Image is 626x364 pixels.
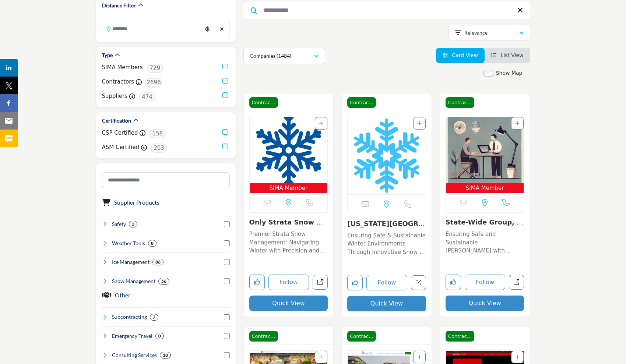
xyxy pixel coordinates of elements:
[446,296,524,311] button: Quick View
[102,129,138,137] label: CSP Certified
[366,275,407,290] button: Follow
[129,221,137,227] div: 3 Results For Safety
[446,97,474,108] span: Contractor
[151,144,167,153] span: 203
[102,172,230,188] input: Search Category
[464,29,488,36] p: Relevance
[102,143,140,152] label: ASM Certified
[446,117,524,183] img: State-Wide Group, LLC
[447,184,523,192] span: SIMA Member
[250,52,291,60] p: Companies (1484)
[449,25,530,41] button: Relevance
[515,354,520,360] a: Add To List
[446,331,474,342] span: Contractor
[102,78,134,86] label: Contractors
[149,129,166,138] span: 158
[161,279,166,284] b: 56
[436,48,485,63] li: Card View
[452,52,478,58] span: Card View
[139,92,155,102] span: 474
[112,332,152,340] h4: Emergency Travel: Emergency Travel refers to urgent travel arrangements made due to unforeseen ci...
[348,117,426,194] a: Open Listing in new tab
[485,48,530,63] li: List View
[491,52,524,58] a: View List
[250,117,328,193] a: Open Listing in new tab
[114,198,159,207] button: Supplier Products
[224,314,230,320] input: Select Subcontracting checkbox
[222,129,228,135] input: CSP Certified checkbox
[347,220,426,228] h3: Colorado State University
[347,230,426,257] a: Ensuring Safe & Sustainable Winter Environments Through Innovative Snow & Ice Management Solution...
[224,278,230,284] input: Select Snow Management checkbox
[249,230,328,255] p: Premier Strata Snow Management: Navigating Winter with Precision and Care Specializing exclusivel...
[102,2,136,9] h2: Distance Filter
[443,52,478,58] a: View Card
[515,120,520,126] a: Add To List
[249,331,278,342] span: Contractor
[319,120,323,126] a: Add To List
[163,353,168,358] b: 18
[446,230,524,255] p: Ensuring Safe and Sustainable [PERSON_NAME] with Expert Snow and Ice Management Specializing in s...
[417,354,422,360] a: Add To List
[222,64,228,69] input: SIMA Members checkbox
[411,275,426,290] a: Open colorado-state-university in new tab
[112,351,157,359] h4: Consulting Services: Consulting Services involve expert advice and guidance provided to organizat...
[446,275,461,290] button: Like listing
[102,52,113,59] h2: Type
[249,228,328,255] a: Premier Strata Snow Management: Navigating Winter with Precision and Care Specializing exclusivel...
[250,117,328,183] img: Only Strata Snow Removal
[132,222,134,227] b: 3
[224,333,230,339] input: Select Emergency Travel checkbox
[155,259,161,265] b: 86
[147,64,163,73] span: 729
[102,21,202,36] input: Search Location
[158,333,161,339] b: 0
[347,275,363,290] button: Like listing
[224,221,230,227] input: Select Safety checkbox
[112,240,145,247] h4: Weather Tools: Weather Tools refer to instruments, software, and technologies used to monitor, pr...
[102,117,131,124] h2: Certification
[112,220,126,228] h4: Safety: Safety refers to the measures, practices, and protocols implemented to protect individual...
[496,69,523,77] label: Show Map
[509,275,524,290] a: Open statewide-group-llc in new tab
[102,63,143,72] label: SIMA Members
[112,258,150,266] h4: Ice Management: Ice management involves the control, removal, and prevention of ice accumulation ...
[158,278,169,285] div: 56 Results For Snow Management
[249,275,265,290] button: Like listing
[112,278,155,285] h4: Snow Management: Snow management involves the removal, relocation, and mitigation of snow accumul...
[251,184,326,192] span: SIMA Member
[224,352,230,358] input: Select Consulting Services checkbox
[347,232,426,257] p: Ensuring Safe & Sustainable Winter Environments Through Innovative Snow & Ice Management Solution...
[465,275,506,290] button: Follow
[202,21,213,37] div: Choose your current location
[243,48,325,64] button: Companies (1484)
[446,228,524,255] a: Ensuring Safe and Sustainable [PERSON_NAME] with Expert Snow and Ice Management Specializing in s...
[102,92,128,100] label: Suppliers
[145,78,162,87] span: 2696
[347,296,426,311] button: Quick View
[319,354,323,360] a: Add To List
[347,97,376,108] span: Contractor
[268,275,309,290] button: Follow
[417,120,422,126] a: Add To List
[348,117,426,194] img: Colorado State University
[500,52,523,58] span: List View
[249,296,328,311] button: Quick View
[222,92,228,98] input: Suppliers checkbox
[249,218,328,226] h3: Only Strata Snow Removal
[153,315,155,320] b: 7
[222,144,228,149] input: ASM Certified checkbox
[313,275,328,290] a: Open only-strata-snow-removal in new tab
[446,218,523,234] a: State-Wide Group, LL...
[249,218,326,234] a: Only Strata Snow Rem...
[115,291,130,300] button: Other
[249,97,278,108] span: Contractor
[151,241,154,246] b: 8
[224,259,230,265] input: Select Ice Management checkbox
[446,117,524,193] a: Open Listing in new tab
[155,333,164,339] div: 0 Results For Emergency Travel
[150,314,158,321] div: 7 Results For Subcontracting
[222,78,228,84] input: Contractors checkbox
